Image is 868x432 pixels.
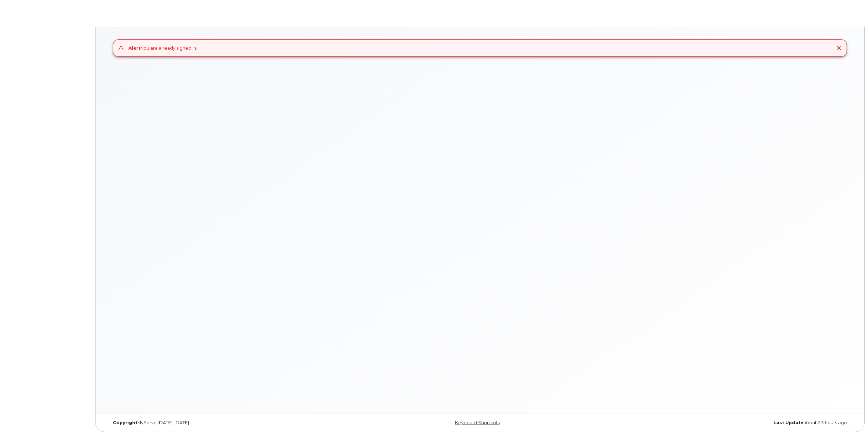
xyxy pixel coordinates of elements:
[604,420,852,426] div: about 23 hours ago
[113,420,137,425] strong: Copyright
[455,420,500,425] a: Keyboard Shortcuts
[108,420,356,426] div: MyServe [DATE]–[DATE]
[774,420,803,425] strong: Last Update
[128,45,141,51] strong: Alert
[128,45,197,51] div: You are already signed in.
